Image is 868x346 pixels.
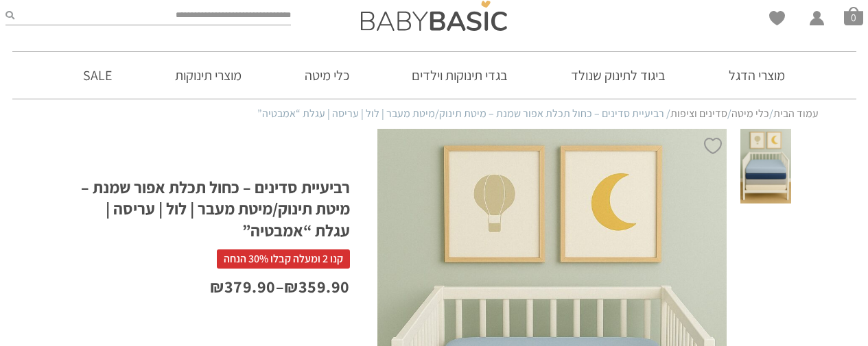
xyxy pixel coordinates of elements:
img: Baby Basic בגדי תינוקות וילדים אונליין [361,1,507,31]
bdi: 379.90 [210,275,276,297]
a: SALE [62,52,132,99]
a: סדינים וציפות [670,106,727,121]
p: – [78,275,350,299]
a: בגדי תינוקות וילדים [391,52,528,99]
a: עמוד הבית [773,106,819,121]
bdi: 359.90 [284,275,350,297]
a: Wishlist [769,11,785,25]
span: Wishlist [769,11,785,30]
a: מוצרי תינוקות [154,52,262,99]
span: ₪ [210,275,224,297]
a: ביגוד לתינוק שנולד [550,52,686,99]
a: מוצרי הדגל [708,52,806,99]
nav: Breadcrumb [50,106,819,121]
a: כלי מיטה [284,52,370,99]
span: קנו 2 ומעלה קבלו 30% הנחה [217,249,350,269]
span: סל קניות [844,6,863,25]
a: כלי מיטה [731,106,769,121]
span: ₪ [284,275,298,297]
a: סל קניות0 [844,6,863,25]
h1: רביעיית סדינים – כחול תכלת אפור שמנת – מיטת תינוק/מיטת מעבר | לול | עריסה | עגלת “אמבטיה” [78,177,350,241]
